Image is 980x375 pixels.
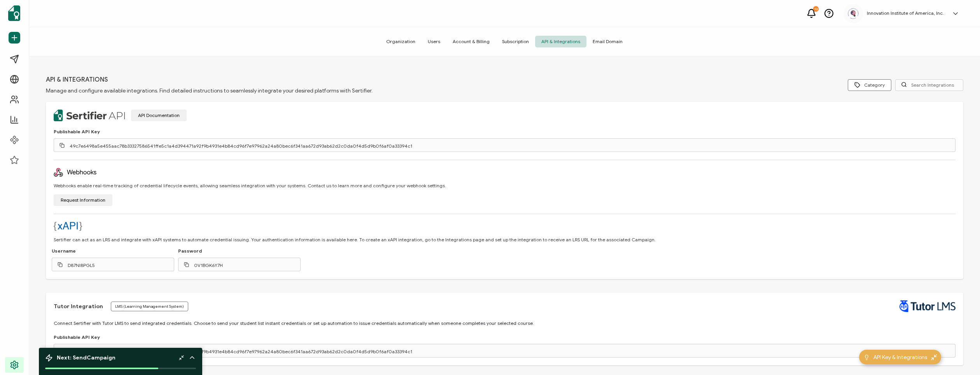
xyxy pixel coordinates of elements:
img: sertifier-logomark-colored.svg [8,5,20,21]
div: 0V1BGK6Y7H [178,258,301,271]
p: Tutor Integration [54,303,103,310]
span: Username [52,248,174,254]
button: Request Information [54,194,112,206]
button: API Documentation [131,110,187,121]
p: Sertifier can act as an LRS and integrate with xAPI systems to automate credential issuing. Your ... [54,237,656,242]
div: 49c7e6498a5e455aac78b33327586541ffe5c1a4d394471a92f9b4931e4b84cd96f7e97962a24a80bec6f341aa672d93a... [54,344,955,358]
div: 49c7e6498a5e455aac78b33327586541ffe5c1a4d394471a92f9b4931e4b84cd96f7e97962a24a80bec6f341aa672d93a... [54,138,955,152]
h5: Innovation Institute of America, Inc. [867,10,944,16]
iframe: Chat Widget [941,338,980,375]
span: API Key & Integrations [873,353,927,361]
p: Manage and configure available integrations. Find detailed instructions to seamlessly integrate y... [46,87,373,94]
button: Category [848,79,891,91]
p: Connect Sertifier with Tutor LMS to send integrated credentials. Choose to send your student list... [54,320,955,327]
p: Webhooks enable real-time tracking of credential lifecycle events, allowing seamless integration ... [54,183,446,188]
img: Webhooks [54,222,82,231]
div: 12 [813,6,819,12]
img: Webhooks [54,168,97,177]
span: Password [178,248,301,254]
span: Email Domain [586,36,629,47]
div: D87NI8PGL5 [52,258,174,271]
img: 6bf2852c-e308-426a-b5fd-3d20c6c52392.png [847,8,859,19]
span: Publishable API Key [54,335,100,340]
span: API & Integrations [535,36,586,47]
span: Users [422,36,446,47]
span: Next: Send [57,354,115,361]
b: Campaign [87,354,115,361]
span: Publishable API Key [54,129,100,134]
h1: Api & Integrations [46,76,108,84]
span: Organization [380,36,422,47]
div: LMS (Learning Management System) [111,302,188,311]
input: Search Integrations [895,79,963,91]
img: minimize-icon.svg [931,354,937,360]
span: Subscription [496,36,535,47]
span: Account & Billing [446,36,496,47]
img: Sertifier API [54,110,125,121]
